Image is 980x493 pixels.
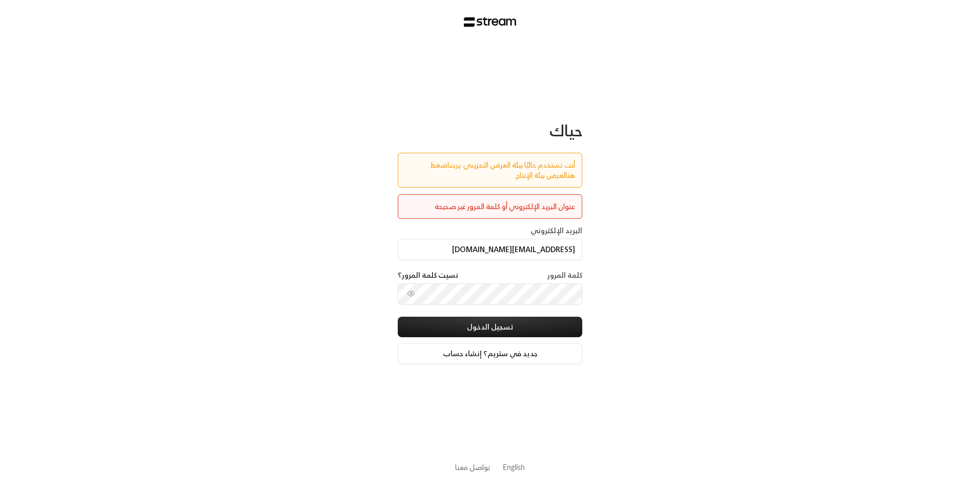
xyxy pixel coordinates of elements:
label: البريد الإلكتروني [530,225,582,236]
button: تسجيل الدخول [398,317,582,337]
button: toggle password visibility [403,285,419,302]
button: تواصل معنا [455,462,491,473]
a: نسيت كلمة المرور؟ [398,270,458,280]
a: English [503,458,525,477]
img: Stream Logo [464,17,517,27]
label: كلمة المرور [547,270,582,280]
span: حياك [549,117,582,144]
div: عنوان البريد الإلكتروني أو كلمة المرور غير صحيحة [405,201,575,212]
a: تواصل معنا [455,461,491,474]
a: اضغط هنا [430,158,575,181]
div: أنت تستخدم حاليًا بيئة العرض التجريبي. يرجى لعرض بيئة الإنتاج. [405,160,575,180]
a: جديد في ستريم؟ إنشاء حساب [398,343,582,364]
